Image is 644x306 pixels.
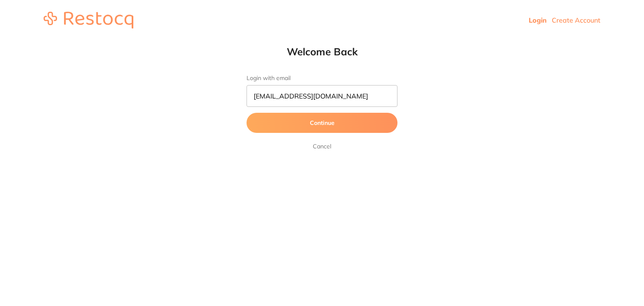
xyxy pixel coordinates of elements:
[311,141,333,151] a: Cancel
[552,16,600,24] a: Create Account
[230,45,414,58] h1: Welcome Back
[529,16,547,24] a: Login
[247,113,397,133] button: Continue
[44,12,133,29] img: restocq_logo.svg
[247,75,397,82] label: Login with email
